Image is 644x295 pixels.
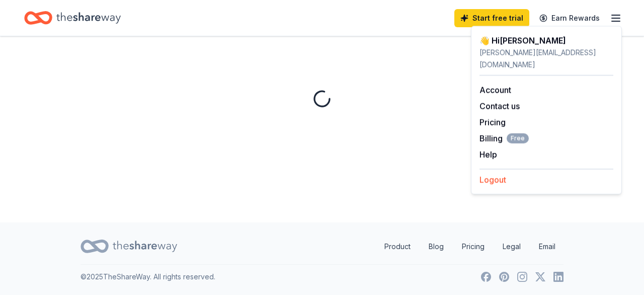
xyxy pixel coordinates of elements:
div: [PERSON_NAME][EMAIL_ADDRESS][DOMAIN_NAME] [479,46,613,71]
span: Free [507,133,529,143]
button: Help [479,148,497,160]
button: BillingFree [479,132,529,144]
span: Billing [479,132,529,144]
a: Product [376,237,419,257]
a: Pricing [454,237,493,257]
div: 👋 Hi [PERSON_NAME] [479,34,613,46]
button: Logout [479,173,506,186]
a: Start free trial [454,9,529,27]
a: Earn Rewards [533,9,606,27]
a: Email [531,237,563,257]
a: Legal [495,237,529,257]
button: Contact us [479,100,520,112]
nav: quick links [376,237,563,257]
p: © 2025 TheShareWay. All rights reserved. [80,271,215,283]
a: Account [479,85,511,95]
a: Blog [421,237,452,257]
a: Pricing [479,117,506,127]
a: Home [24,6,121,30]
